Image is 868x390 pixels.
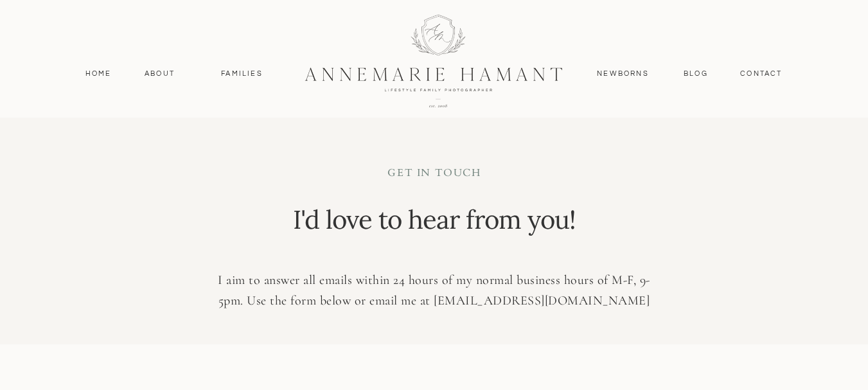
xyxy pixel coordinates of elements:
[681,68,711,80] a: Blog
[290,202,579,251] p: I'd love to hear from you!
[734,68,790,80] a: contact
[141,68,179,80] a: About
[294,166,575,184] p: get in touch
[206,270,662,312] p: I aim to answer all emails within 24 hours of my normal business hours of M-F, 9-5pm. Use the for...
[592,68,654,80] a: Newborns
[213,68,271,80] a: Families
[80,68,118,80] a: Home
